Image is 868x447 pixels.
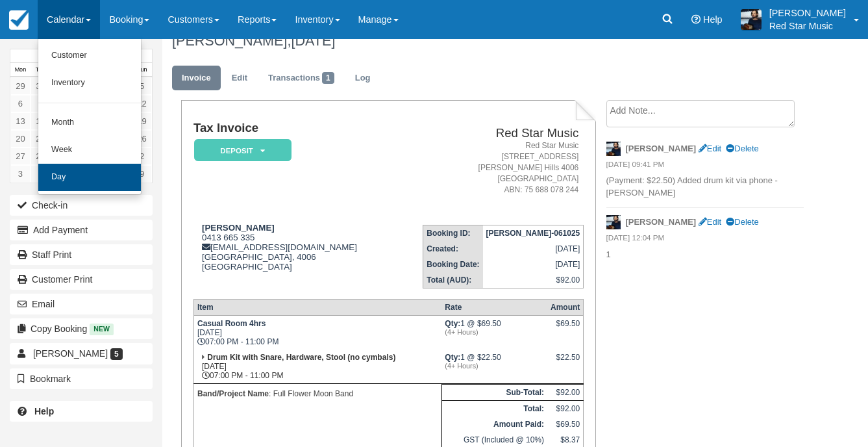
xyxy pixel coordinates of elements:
[172,33,804,49] h1: [PERSON_NAME],
[132,63,152,77] th: Sun
[10,112,31,130] a: 13
[132,95,152,112] a: 12
[345,66,380,91] a: Log
[194,139,291,162] em: Deposit
[726,144,758,153] a: Delete
[441,350,547,384] td: 1 @ $22.50
[769,19,846,32] p: Red Star Music
[445,328,544,336] em: (4+ Hours)
[769,6,846,19] p: [PERSON_NAME]
[10,63,31,77] th: Mon
[10,165,31,183] a: 3
[10,130,31,147] a: 20
[202,223,275,233] strong: [PERSON_NAME]
[445,353,460,362] strong: Qty
[10,95,31,112] a: 6
[38,136,141,164] a: Week
[606,159,804,173] em: [DATE] 09:41 PM
[486,229,580,238] strong: [PERSON_NAME]-061025
[10,147,31,165] a: 27
[31,130,51,147] a: 21
[193,121,390,135] h1: Tax Invoice
[703,14,723,25] span: Help
[197,387,438,400] p: : Full Flower Moon Band
[547,416,584,432] td: $69.50
[445,319,460,328] strong: Qty
[132,77,152,95] a: 5
[423,257,483,272] th: Booking Date:
[10,401,153,422] a: Help
[626,217,697,227] strong: [PERSON_NAME]
[172,66,221,91] a: Invoice
[132,112,152,130] a: 19
[483,272,584,288] td: $92.00
[726,217,758,227] a: Delete
[132,165,152,183] a: 9
[31,165,51,183] a: 4
[10,77,31,95] a: 29
[606,233,804,247] em: [DATE] 12:04 PM
[38,164,141,191] a: Day
[197,389,269,398] strong: Band/Project Name
[699,144,721,153] a: Edit
[483,241,584,257] td: [DATE]
[9,10,29,30] img: checkfront-main-nav-mini-logo.png
[31,63,51,77] th: Tue
[222,66,257,91] a: Edit
[626,144,697,153] strong: [PERSON_NAME]
[193,315,441,350] td: [DATE] 07:00 PM - 11:00 PM
[193,223,390,288] div: 0413 665 335 [EMAIL_ADDRESS][DOMAIN_NAME] [GEOGRAPHIC_DATA], 4006 [GEOGRAPHIC_DATA]
[423,272,483,288] th: Total (AUD):
[699,217,721,227] a: Edit
[441,384,547,400] th: Sub-Total:
[10,343,153,364] a: [PERSON_NAME] 5
[10,294,153,314] button: Email
[547,400,584,416] td: $92.00
[291,32,335,49] span: [DATE]
[547,384,584,400] td: $92.00
[193,350,441,384] td: [DATE] 07:00 PM - 11:00 PM
[38,39,142,195] ul: Calendar
[691,15,701,24] i: Help
[10,244,153,265] a: Staff Print
[483,257,584,272] td: [DATE]
[38,42,141,70] a: Customer
[207,353,395,362] strong: Drum Kit with Snare, Hardware, Stool (no cymbals)
[258,66,344,91] a: Transactions1
[197,319,266,328] strong: Casual Room 4hrs
[741,9,762,30] img: A1
[132,130,152,147] a: 26
[110,348,123,360] span: 5
[441,299,547,315] th: Rate
[441,315,547,350] td: 1 @ $69.50
[10,269,153,290] a: Customer Print
[445,362,544,370] em: (4+ Hours)
[441,416,547,432] th: Amount Paid:
[551,319,580,338] div: $69.50
[423,225,483,241] th: Booking ID:
[606,249,804,261] p: 1
[606,175,804,199] p: (Payment: $22.50) Added drum kit via phone - [PERSON_NAME]
[322,72,334,84] span: 1
[441,400,547,416] th: Total:
[33,348,108,359] span: [PERSON_NAME]
[547,299,584,315] th: Amount
[132,147,152,165] a: 2
[551,353,580,372] div: $22.50
[90,324,114,335] span: New
[31,95,51,112] a: 7
[193,138,287,162] a: Deposit
[193,299,441,315] th: Item
[38,70,141,97] a: Inventory
[395,140,578,196] address: Red Star Music [STREET_ADDRESS] [PERSON_NAME] Hills 4006 [GEOGRAPHIC_DATA] ABN: 75 688 078 244
[34,406,54,416] b: Help
[10,220,153,240] button: Add Payment
[10,195,153,216] button: Check-in
[395,127,578,140] h2: Red Star Music
[38,109,141,136] a: Month
[31,147,51,165] a: 28
[31,77,51,95] a: 30
[423,241,483,257] th: Created:
[31,112,51,130] a: 14
[10,318,153,339] button: Copy Booking New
